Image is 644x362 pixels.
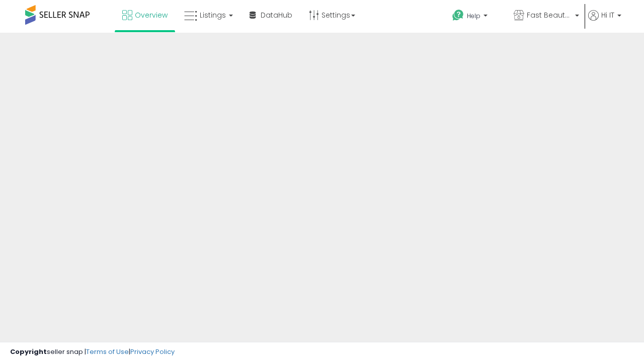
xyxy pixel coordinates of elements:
[200,10,226,20] span: Listings
[261,10,292,20] span: DataHub
[601,10,614,20] span: Hi IT
[444,2,505,33] a: Help
[527,10,572,20] span: Fast Beauty ([GEOGRAPHIC_DATA])
[10,347,175,357] div: seller snap | |
[130,347,175,356] a: Privacy Policy
[135,10,168,20] span: Overview
[10,347,47,356] strong: Copyright
[86,347,129,356] a: Terms of Use
[467,12,480,20] span: Help
[452,9,464,22] i: Get Help
[588,10,621,33] a: Hi IT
